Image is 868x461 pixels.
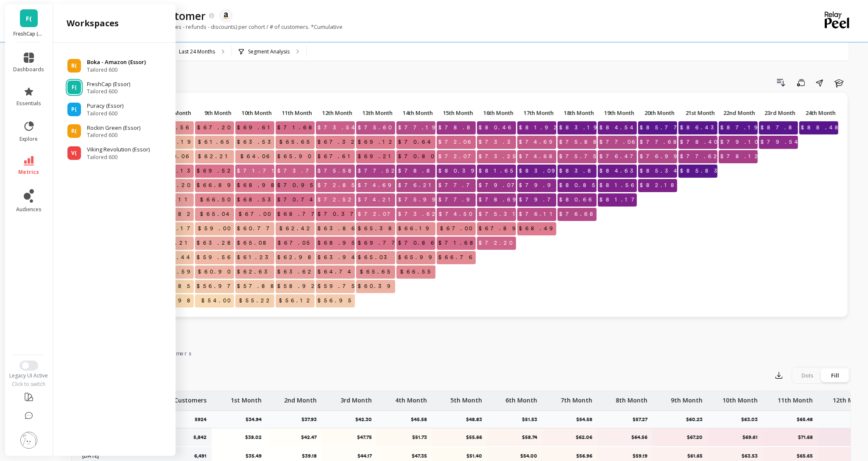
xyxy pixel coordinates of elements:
[799,121,846,134] span: $88.48
[316,179,360,192] span: $72.85
[658,453,703,459] p: $61.65
[658,434,703,441] p: $67.20
[633,416,653,423] p: $57.27
[597,107,638,120] div: Toggle SortBy
[505,391,537,405] p: 6th Month
[327,453,372,459] p: $44.17
[438,109,473,116] span: 15th Month
[235,280,282,293] span: $57.88
[477,179,523,192] span: $79.07
[768,434,813,441] p: $71.68
[437,251,477,264] span: $66.76
[603,453,648,459] p: $59.19
[356,237,403,249] span: $69.77
[235,107,274,119] p: 10th Month
[356,208,399,221] span: $72.07
[561,391,592,405] p: 7th Month
[356,107,395,119] p: 13th Month
[450,391,482,405] p: 5th Month
[87,58,146,67] p: Boka - Amazon (Essor)
[316,280,360,293] span: $59.75
[237,109,272,116] span: 10th Month
[719,107,758,119] p: 22nd Month
[396,136,435,148] span: $70.64
[276,121,320,134] span: $71.68
[155,136,199,148] span: $59.19
[801,109,836,116] span: 24th Month
[20,136,38,142] span: explore
[678,136,721,148] span: $78.40
[235,165,281,177] span: $71.71
[517,107,557,120] div: Toggle SortBy
[14,31,45,37] p: FreshCap (Essor)
[399,265,435,278] span: $66.55
[759,121,809,134] span: $87.89
[72,150,77,156] span: V(
[276,150,315,163] span: $65.90
[437,208,476,221] span: $74.50
[284,391,317,405] p: 2nd Month
[272,453,317,459] p: $39.18
[356,121,395,134] span: $75.60
[235,251,276,264] span: $61.23
[519,109,554,116] span: 17th Month
[275,107,315,120] div: Toggle SortBy
[19,169,39,176] span: metrics
[493,453,537,459] p: $54.00
[638,165,682,177] span: $85.34
[276,237,315,249] span: $67.05
[276,265,316,278] span: $63.62
[222,12,230,20] img: api.amazon.svg
[437,121,487,134] span: $78.87
[759,136,803,148] span: $79.54
[26,14,32,23] span: F(
[72,62,77,69] span: B(
[671,391,703,405] p: 9th Month
[719,121,766,134] span: $87.19
[477,136,527,148] span: $73.37
[436,107,477,120] div: Toggle SortBy
[477,222,524,235] span: $67.89
[72,128,77,134] span: R(
[87,154,150,161] span: Tailored 600
[680,109,715,116] span: 21st Month
[196,150,234,163] span: $62.21
[235,193,279,206] span: $68.53
[411,416,432,423] p: $45.58
[603,434,648,441] p: $64.56
[198,193,234,206] span: $66.50
[438,222,476,235] span: $67.00
[155,294,198,307] span: $52.98
[438,434,482,441] p: $55.66
[558,136,605,148] span: $75.88
[155,165,198,177] span: $67.13
[479,109,514,116] span: 16th Month
[87,102,123,110] p: Puracy (Essor)
[517,121,562,134] span: $81.92
[598,150,642,163] span: $76.47
[87,110,123,117] span: Tailored 600
[396,121,444,134] span: $77.19
[396,237,439,249] span: $70.86
[235,222,278,235] span: $60.77
[477,150,521,163] span: $73.25
[316,265,356,278] span: $64.74
[193,434,207,441] p: 5,842
[72,106,77,113] span: P(
[382,453,427,459] p: $47.35
[16,206,42,213] span: audiences
[341,391,372,405] p: 3rd Month
[723,391,758,405] p: 10th Month
[235,107,275,120] div: Toggle SortBy
[548,453,592,459] p: $56.96
[598,179,639,192] span: $81.56
[678,165,726,177] span: $85.83
[356,222,400,235] span: $65.38
[356,280,399,293] span: $60.39
[356,165,399,177] span: $77.52
[477,237,516,249] span: $72.20
[576,416,597,423] p: $54.58
[517,193,565,206] span: $79.71
[195,416,212,423] p: 5924
[87,80,130,89] p: FreshCap (Essor)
